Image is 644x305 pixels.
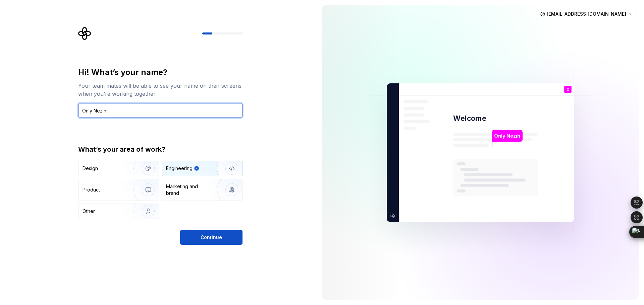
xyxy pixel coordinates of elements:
[83,165,98,172] div: Design
[78,82,243,98] div: Your team mates will be able to see your name on their screens when you’re working together.
[567,87,570,91] p: O
[83,208,95,215] div: Other
[166,183,211,197] div: Marketing and brand
[78,103,243,118] input: Han Solo
[494,132,520,139] p: Only Nezih
[78,27,92,40] svg: Supernova Logo
[453,113,486,123] p: Welcome
[78,145,243,154] div: What’s your area of work?
[201,234,222,241] span: Continue
[83,186,100,193] div: Product
[180,230,243,245] button: Continue
[166,165,193,172] div: Engineering
[547,11,626,17] span: [EMAIL_ADDRESS][DOMAIN_NAME]
[537,8,636,20] button: [EMAIL_ADDRESS][DOMAIN_NAME]
[78,67,243,78] div: Hi! What’s your name?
